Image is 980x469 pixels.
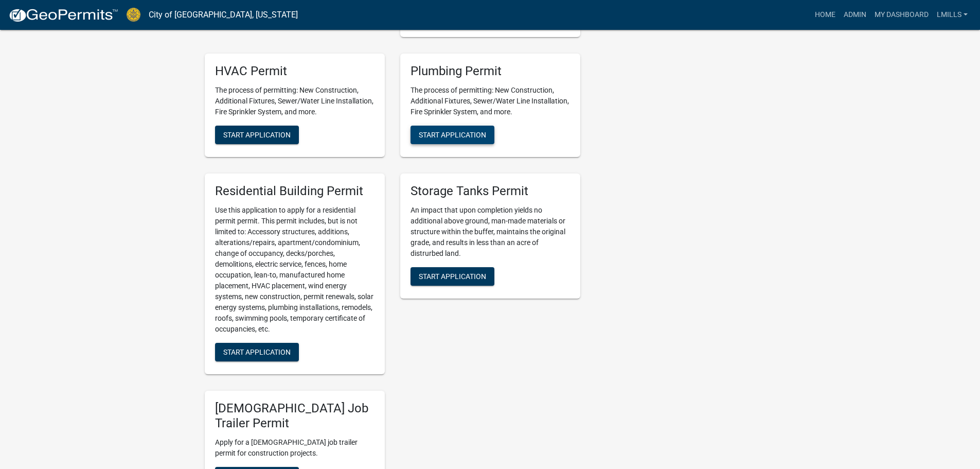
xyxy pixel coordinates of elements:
[215,184,375,199] h5: Residential Building Permit
[411,64,570,79] h5: Plumbing Permit
[215,64,375,79] h5: HVAC Permit
[215,85,375,117] p: The process of permitting: New Construction, Additional Fixtures, Sewer/Water Line Installation, ...
[419,131,486,139] span: Start Application
[215,205,375,335] p: Use this application to apply for a residential permit permit. This permit includes, but is not l...
[215,126,299,144] button: Start Application
[215,401,375,431] h5: [DEMOGRAPHIC_DATA] Job Trailer Permit
[223,348,291,356] span: Start Application
[933,5,972,25] a: lmills
[223,131,291,139] span: Start Application
[840,5,870,25] a: Admin
[411,85,570,117] p: The process of permitting: New Construction, Additional Fixtures, Sewer/Water Line Installation, ...
[411,205,570,259] p: An impact that upon completion yields no additional above ground, man-made materials or structure...
[411,126,494,144] button: Start Application
[127,8,140,22] img: City of Jeffersonville, Indiana
[870,5,933,25] a: My Dashboard
[215,437,375,459] p: Apply for a [DEMOGRAPHIC_DATA] job trailer permit for construction projects.
[149,6,298,24] a: City of [GEOGRAPHIC_DATA], [US_STATE]
[411,184,570,199] h5: Storage Tanks Permit
[411,267,494,286] button: Start Application
[419,272,486,281] span: Start Application
[215,343,299,361] button: Start Application
[811,5,840,25] a: Home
